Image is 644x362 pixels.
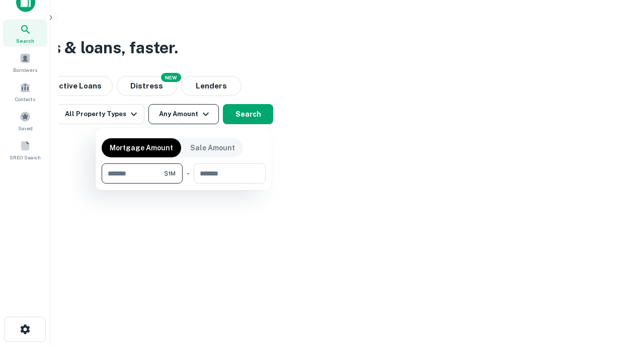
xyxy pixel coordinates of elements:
span: $1M [164,169,176,178]
div: - [187,163,190,184]
p: Sale Amount [190,142,235,153]
p: Mortgage Amount [110,142,173,153]
iframe: Chat Widget [594,282,644,330]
